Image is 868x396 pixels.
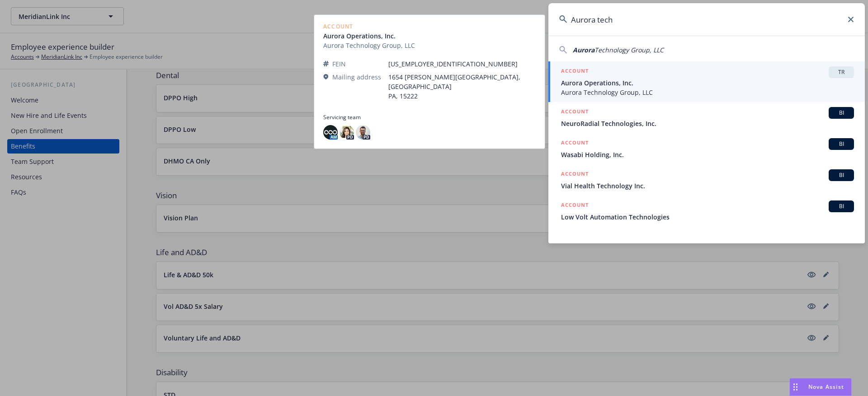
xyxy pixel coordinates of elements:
[561,169,589,180] h5: ACCOUNT
[561,200,589,211] h5: ACCOUNT
[789,378,852,396] button: Nova Assist
[548,3,865,36] input: Search...
[832,109,850,117] span: BI
[561,138,589,149] h5: ACCOUNT
[561,107,589,118] h5: ACCOUNT
[573,46,594,54] span: Aurora
[561,212,854,222] span: Low Volt Automation Technologies
[594,46,664,54] span: Technology Group, LLC
[548,61,865,102] a: ACCOUNTTRAurora Operations, Inc.Aurora Technology Group, LLC
[561,66,589,77] h5: ACCOUNT
[561,150,854,159] span: Wasabi Holding, Inc.
[832,171,850,179] span: BI
[548,102,865,133] a: ACCOUNTBINeuroRadial Technologies, Inc.
[561,119,854,128] span: NeuroRadial Technologies, Inc.
[548,196,865,227] a: ACCOUNTBILow Volt Automation Technologies
[548,133,865,164] a: ACCOUNTBIWasabi Holding, Inc.
[832,140,850,148] span: BI
[808,383,844,391] span: Nova Assist
[790,378,801,396] div: Drag to move
[548,164,865,196] a: ACCOUNTBIVial Health Technology Inc.
[561,181,854,191] span: Vial Health Technology Inc.
[561,88,854,97] span: Aurora Technology Group, LLC
[832,202,850,210] span: BI
[832,68,850,76] span: TR
[561,78,854,88] span: Aurora Operations, Inc.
